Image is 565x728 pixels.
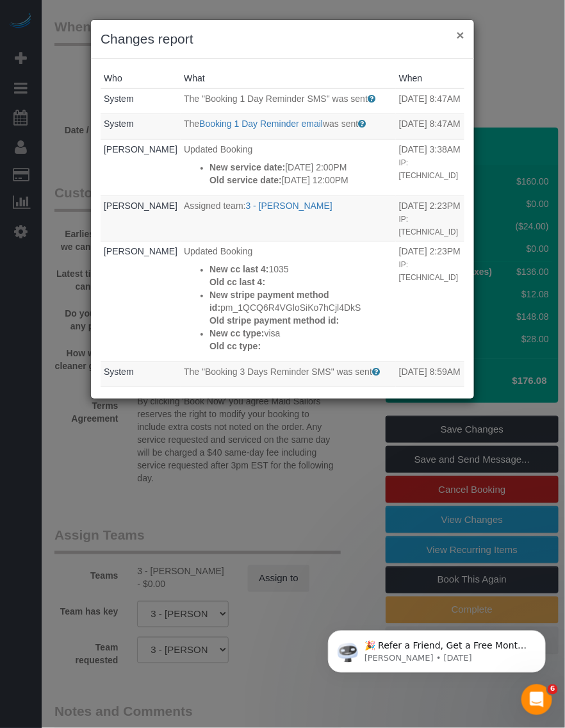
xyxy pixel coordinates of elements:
strong: New cc type: [209,328,265,338]
strong: New cc last 4: [209,264,269,274]
strong: Old stripe payment method id: [209,315,339,326]
span: Updated Booking [184,246,252,256]
strong: New service date: [209,162,285,172]
small: IP: [TECHNICAL_ID] [399,158,459,180]
td: What [181,241,396,361]
a: [PERSON_NAME] [104,201,177,211]
td: When [396,114,464,140]
a: System [104,119,134,129]
td: What [181,195,396,241]
small: IP: [TECHNICAL_ID] [399,260,459,282]
a: 3 - [PERSON_NAME] [246,201,332,211]
td: When [396,241,464,361]
th: What [181,69,396,88]
a: System [104,94,134,104]
small: IP: [TECHNICAL_ID] [399,215,459,236]
th: When [396,69,464,88]
span: The [184,119,199,129]
td: Who [101,195,181,241]
iframe: Intercom live chat [521,684,552,715]
iframe: Intercom notifications message [309,604,565,693]
p: [DATE] 2:00PM [209,161,393,174]
a: [PERSON_NAME] [104,246,177,256]
p: 1035 [209,263,393,276]
p: pm_1QCQ6R4VGloSiKo7hCjl4DkS [209,288,393,314]
h3: Changes report [101,29,464,49]
td: Who [101,88,181,114]
span: Assigned team: [184,201,246,211]
strong: Old cc last 4: [209,277,265,287]
sui-modal: Changes report [91,20,474,399]
td: When [396,139,464,195]
span: Updated Booking [184,144,252,154]
td: When [396,387,464,413]
td: What [181,387,396,413]
td: Who [101,139,181,195]
a: Booking 1 Day Reminder email [199,119,323,129]
p: visa [209,327,393,340]
td: Who [101,241,181,361]
strong: Old service date: [209,175,282,185]
td: When [396,88,464,114]
a: System [104,367,134,377]
a: [PERSON_NAME] [104,144,177,154]
span: The "Booking 1 Day Reminder SMS" was sent [184,94,368,104]
td: Who [101,387,181,413]
td: When [396,361,464,387]
p: [DATE] 12:00PM [209,174,393,186]
strong: New stripe payment method id: [209,290,329,313]
td: What [181,139,396,195]
td: What [181,88,396,114]
th: Who [101,69,181,88]
td: What [181,361,396,387]
span: 6 [548,684,558,695]
button: × [457,28,464,42]
td: Who [101,114,181,140]
strong: Old cc type: [209,341,261,351]
td: When [396,195,464,241]
span: The "Booking 3 Days Reminder SMS" was sent [184,367,372,377]
td: What [181,114,396,140]
td: Who [101,361,181,387]
span: was sent [323,119,358,129]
